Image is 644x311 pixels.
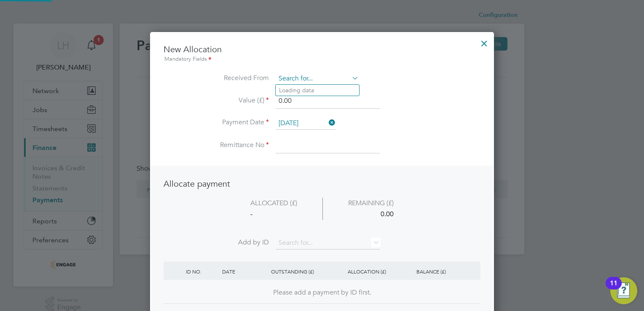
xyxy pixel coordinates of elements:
div: Mandatory Fields [164,55,480,64]
li: Loading data [276,85,359,96]
div: REMAINING (£) [322,198,419,209]
label: Value (£) [164,96,269,105]
h3: Allocate payment [164,178,480,189]
div: Please add a payment by ID first. [172,288,472,297]
div: ALLOCATED (£) [225,198,322,209]
input: Search for... [276,237,380,249]
input: Select one [276,117,335,130]
button: Open Resource Center, 11 new notifications [610,277,637,304]
div: DATE [220,262,256,281]
div: - [225,209,322,220]
div: BALANCE (£) [388,262,448,281]
div: OUTSTANDING (£) [256,262,316,281]
div: 0.00 [322,209,419,220]
span: Add by ID [238,238,269,247]
h3: New Allocation [164,44,480,64]
label: Payment Date [164,118,269,127]
label: Received From [164,74,269,83]
div: 11 [610,283,617,294]
label: Remittance No [164,141,269,150]
div: ID NO. [184,262,220,281]
div: ALLOCATION (£) [316,262,388,281]
input: Search for... [276,72,359,85]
